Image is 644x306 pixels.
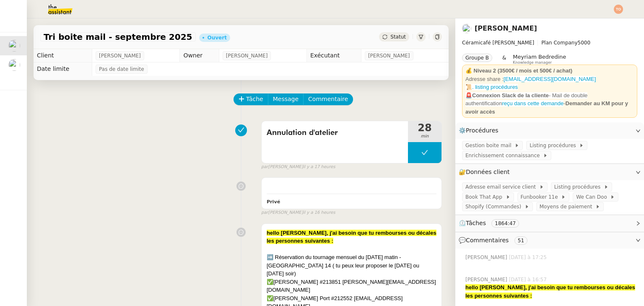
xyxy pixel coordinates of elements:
[180,49,219,62] td: Owner
[465,91,634,116] div: -
[261,209,268,216] span: par
[226,52,268,60] span: [PERSON_NAME]
[459,220,526,226] span: ⏲️
[267,278,436,294] div: ✅[PERSON_NAME] #213851 [PERSON_NAME][EMAIL_ADDRESS][DOMAIN_NAME]
[509,276,548,283] span: [DATE] à 16:57
[465,67,572,74] strong: 💰 Niveau 2 (3500€ / mois et 500€ / achat)
[466,220,486,226] span: Tâches
[465,141,514,150] span: Gestion boite mail
[502,100,563,106] a: reçu dans cette demande
[99,52,141,60] span: [PERSON_NAME]
[504,76,596,82] a: [EMAIL_ADDRESS][DOMAIN_NAME]
[303,163,335,171] span: il y a 17 heures
[459,167,513,177] span: 🔐
[462,40,534,46] span: Céramicafé [PERSON_NAME]
[472,92,549,99] strong: Connexion Slack de la cliente
[308,94,348,104] span: Commentaire
[246,94,263,104] span: Tâche
[465,284,635,299] strong: hello [PERSON_NAME], j'ai besoin que tu rembourses ou décales les personnes suivantes :
[540,202,595,211] span: Moyens de paiement
[554,183,604,191] span: Listing procédures
[466,169,510,175] span: Données client
[99,65,144,73] span: Pas de date limite
[261,163,335,171] small: [PERSON_NAME]
[614,5,623,14] img: svg
[465,151,543,160] span: Enrichissement connaissance
[455,215,644,231] div: ⏲️Tâches 1864:47
[576,193,610,201] span: We Can Doo
[455,122,644,139] div: ⚙️Procédures
[44,33,192,41] span: Tri boite mail - septembre 2025
[34,62,92,76] td: Date limite
[465,100,628,115] strong: Demander au KM pour y avoir accès
[465,75,634,83] div: Adresse share :
[390,34,406,40] span: Statut
[462,54,492,62] nz-tag: Groupe B
[268,93,304,105] button: Message
[462,24,471,33] img: users%2F9mvJqJUvllffspLsQzytnd0Nt4c2%2Favatar%2F82da88e3-d90d-4e39-b37d-dcb7941179ae
[267,253,436,278] div: ➡️ Réservation du tournage mensuel du [DATE] matin - [GEOGRAPHIC_DATA] 14 ( tu peux leur proposer...
[513,54,566,60] span: Meyriam Bedredine
[491,219,519,228] nz-tag: 1864:47
[466,237,509,244] span: Commentaires
[509,254,548,261] span: [DATE] à 17:25
[530,141,579,150] span: Listing procédures
[34,49,92,62] td: Client
[465,202,525,211] span: Shopify (Commandes)
[459,237,531,244] span: 💬
[465,276,509,283] span: [PERSON_NAME]
[234,93,268,105] button: Tâche
[459,126,502,135] span: ⚙️
[502,54,506,65] span: &
[306,49,361,62] td: Exécutant
[513,54,566,65] app-user-label: Knowledge manager
[465,183,539,191] span: Adresse email service client
[408,133,441,140] span: min
[578,40,591,46] span: 5000
[514,236,527,245] nz-tag: 51
[465,254,509,261] span: [PERSON_NAME]
[513,60,552,65] span: Knowledge manager
[408,123,441,133] span: 28
[521,193,561,201] span: Funbooker 11e
[455,232,644,249] div: 💬Commentaires 51
[273,94,299,104] span: Message
[8,59,20,71] img: users%2FKPVW5uJ7nAf2BaBJPZnFMauzfh73%2Favatar%2FDigitalCollectionThumbnailHandler.jpeg
[208,35,227,40] div: Ouvert
[267,127,403,139] span: Annulation d'atelier
[303,209,335,216] span: il y a 16 heures
[465,193,506,201] span: Book That App
[261,209,335,216] small: [PERSON_NAME]
[465,84,518,90] a: 📜. listing procédures
[465,92,472,99] span: 🚨
[368,52,410,60] span: [PERSON_NAME]
[267,230,436,244] strong: hello [PERSON_NAME], j'ai besoin que tu rembourses ou décales les personnes suivantes :
[466,127,499,134] span: Procédures
[303,93,353,105] button: Commentaire
[541,40,577,46] span: Plan Company
[475,24,537,32] a: [PERSON_NAME]
[455,164,644,180] div: 🔐Données client
[261,163,268,171] span: par
[267,199,280,205] b: Privé
[8,40,20,52] img: users%2F9mvJqJUvllffspLsQzytnd0Nt4c2%2Favatar%2F82da88e3-d90d-4e39-b37d-dcb7941179ae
